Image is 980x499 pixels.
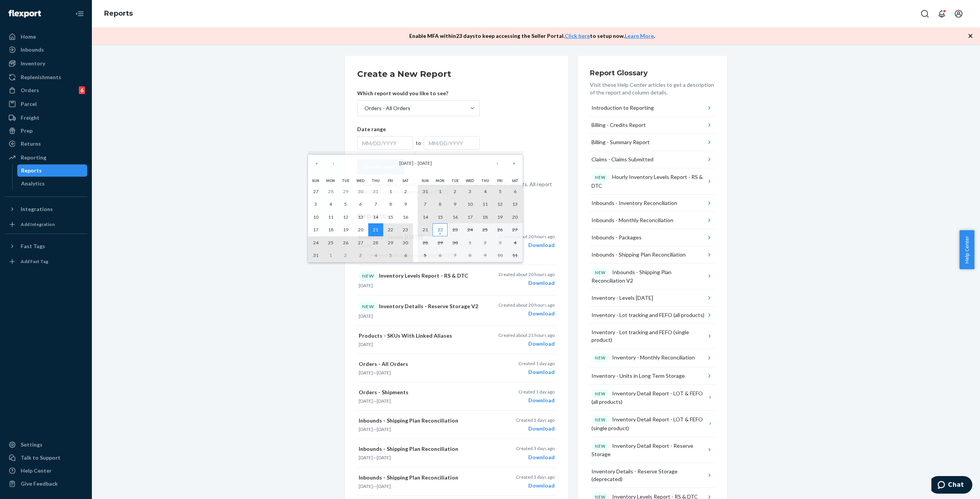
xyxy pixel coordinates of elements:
[452,240,458,245] abbr: September 30, 2025
[21,46,44,54] div: Inbounds
[338,236,353,249] button: August 26, 2025
[5,203,87,215] button: Integrations
[478,211,493,224] button: September 18, 2025
[418,185,433,198] button: August 31, 2025
[454,201,456,207] abbr: September 9, 2025
[418,223,433,236] button: September 21, 2025
[374,252,377,258] abbr: September 4, 2025
[482,201,488,207] abbr: September 11, 2025
[518,360,555,367] p: Created 1 day ago
[357,411,556,439] button: Inbounds - Shipping Plan Reconciliation[DATE]—[DATE]Created 3 days agoDownload
[590,437,715,463] button: NEWInventory Detail Report - Reserve Storage
[313,189,318,194] abbr: July 27, 2025
[514,240,516,245] abbr: October 4, 2025
[5,125,87,137] a: Prep
[338,211,353,224] button: August 12, 2025
[377,370,391,375] time: [DATE]
[438,214,443,220] abbr: September 15, 2025
[590,349,715,367] button: NEWInventory - Monthly Reconciliation
[498,332,555,338] p: Created about 21 hours ago
[508,198,523,211] button: September 13, 2025
[413,160,418,166] span: –
[389,201,392,207] abbr: August 8, 2025
[388,240,393,245] abbr: August 29, 2025
[373,227,378,232] abbr: August 21, 2025
[448,185,462,198] button: September 2, 2025
[499,240,501,245] abbr: October 3, 2025
[353,249,368,262] button: September 3, 2025
[343,214,348,220] abbr: August 12, 2025
[21,114,39,122] div: Freight
[518,397,555,404] div: Download
[359,388,488,396] p: Orders - Shipments
[359,360,488,368] p: Orders - All Orders
[5,218,87,231] a: Add Integration
[595,417,606,423] p: NEW
[493,211,508,224] button: September 19, 2025
[389,189,392,194] abbr: August 1, 2025
[498,302,555,308] p: Created about 20 hours ago
[359,454,488,461] p: —
[590,246,715,263] button: Inbounds - Shipping Plan Reconciliation
[398,198,413,211] button: August 9, 2025
[484,189,487,194] abbr: September 4, 2025
[343,189,348,194] abbr: July 29, 2025
[17,177,88,190] a: Analytics
[5,112,87,124] a: Freight
[591,156,653,163] div: Claims - Claims Submitted
[359,252,362,258] abbr: September 3, 2025
[595,174,606,180] p: NEW
[368,198,383,211] button: August 7, 2025
[478,185,493,198] button: September 4, 2025
[21,86,39,94] div: Orders
[595,270,606,276] p: NEW
[591,294,653,302] div: Inventory - Levels [DATE]
[314,201,317,207] abbr: August 3, 2025
[323,249,338,262] button: September 1, 2025
[512,252,518,258] abbr: October 11, 2025
[338,223,353,236] button: August 19, 2025
[462,211,477,224] button: September 17, 2025
[357,265,556,295] button: NEWInventory Levels Report - RS & DTC[DATE]Created about 20 hours agoDownload
[516,417,555,423] p: Created 3 days ago
[21,242,45,250] div: Fast Tags
[21,205,53,213] div: Integrations
[512,214,518,220] abbr: September 20, 2025
[308,236,323,249] button: August 24, 2025
[359,370,373,375] time: [DATE]
[591,389,707,406] div: Inventory Detail Report - LOT & FEFO (all products)
[482,227,488,232] abbr: September 25, 2025
[5,31,87,43] a: Home
[423,227,428,232] abbr: September 21, 2025
[5,98,87,110] a: Parcel
[516,445,555,452] p: Created 3 days ago
[591,138,650,146] div: Billing - Summary Report
[403,214,408,220] abbr: August 16, 2025
[493,198,508,211] button: September 12, 2025
[21,467,52,475] div: Help Center
[308,198,323,211] button: August 3, 2025
[595,443,606,449] p: NEW
[308,223,323,236] button: August 17, 2025
[388,227,393,232] abbr: August 22, 2025
[383,185,398,198] button: August 1, 2025
[423,240,428,245] abbr: September 28, 2025
[344,201,347,207] abbr: August 5, 2025
[398,211,413,224] button: August 16, 2025
[328,189,333,194] abbr: July 28, 2025
[590,385,715,411] button: NEWInventory Detail Report - LOT & FEFO (all products)
[498,340,555,348] div: Download
[498,271,555,278] p: Created about 20 hours ago
[104,9,133,18] a: Reports
[404,189,407,194] abbr: August 2, 2025
[21,140,41,148] div: Returns
[5,255,87,268] a: Add Fast Tag
[418,211,433,224] button: September 14, 2025
[423,214,428,220] abbr: September 14, 2025
[21,100,37,108] div: Parcel
[498,241,555,249] div: Download
[359,332,488,340] p: Products - SKUs With Linked Aliases
[398,236,413,249] button: August 30, 2025
[590,195,715,212] button: Inbounds - Inventory Reconciliation
[497,227,503,232] abbr: September 26, 2025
